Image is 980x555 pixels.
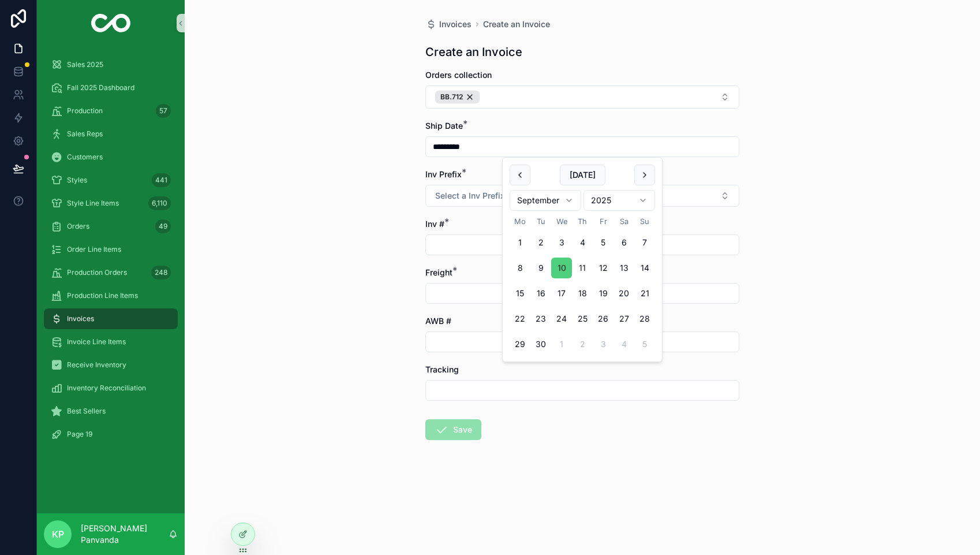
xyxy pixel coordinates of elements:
[530,334,551,355] button: Tuesday, 30 September 2025
[151,266,171,280] div: 248
[634,215,655,228] th: Sunday
[593,215,614,228] th: Friday
[44,285,178,306] a: Production Line Items
[593,232,614,253] button: Friday, 5 September 2025
[67,291,138,300] span: Production Line Items
[614,258,634,278] button: Saturday, 13 September 2025
[551,334,572,355] button: Wednesday, 1 October 2025
[425,70,492,80] span: Orders collection
[425,121,463,131] span: Ship Date
[37,46,185,460] div: scrollable content
[510,215,655,355] table: September 2025
[510,215,530,228] th: Monday
[44,100,178,121] a: Production57
[67,407,106,416] span: Best Sellers
[634,308,655,329] button: Sunday, 28 September 2025
[614,232,634,253] button: Saturday, 6 September 2025
[67,430,92,439] span: Page 19
[67,245,121,254] span: Order Line Items
[530,215,551,228] th: Tuesday
[67,383,146,393] span: Inventory Reconciliation
[44,77,178,98] a: Fall 2025 Dashboard
[560,165,605,185] button: [DATE]
[435,190,505,202] span: Select a Inv Prefix
[439,18,472,30] span: Invoices
[44,262,178,283] a: Production Orders248
[425,18,472,30] a: Invoices
[425,44,522,60] h1: Create an Invoice
[44,193,178,214] a: Style Line Items6,110
[572,258,593,278] button: Today, Thursday, 11 September 2025
[156,104,171,118] div: 57
[44,378,178,398] a: Inventory Reconciliation
[67,314,94,323] span: Invoices
[435,91,480,103] button: Unselect 262
[614,283,634,304] button: Saturday, 20 September 2025
[551,215,572,228] th: Wednesday
[44,308,178,329] a: Invoices
[634,283,655,304] button: Sunday, 21 September 2025
[67,222,89,231] span: Orders
[483,18,550,30] a: Create an Invoice
[44,239,178,260] a: Order Line Items
[67,199,119,208] span: Style Line Items
[425,85,739,109] button: Select Button
[530,308,551,329] button: Tuesday, 23 September 2025
[614,215,634,228] th: Saturday
[634,232,655,253] button: Sunday, 7 September 2025
[510,232,530,253] button: Monday, 1 September 2025
[572,308,593,329] button: Thursday, 25 September 2025
[551,283,572,304] button: Wednesday, 17 September 2025
[572,283,593,304] button: Thursday, 18 September 2025
[155,219,171,233] div: 49
[152,173,171,187] div: 441
[44,424,178,445] a: Page 19
[551,308,572,329] button: Wednesday, 24 September 2025
[440,92,463,102] span: BB.712
[148,196,171,210] div: 6,110
[67,83,134,92] span: Fall 2025 Dashboard
[67,106,103,116] span: Production
[44,147,178,167] a: Customers
[44,124,178,144] a: Sales Reps
[572,232,593,253] button: Thursday, 4 September 2025
[510,308,530,329] button: Monday, 22 September 2025
[425,267,452,277] span: Freight
[67,152,103,162] span: Customers
[593,258,614,278] button: Friday, 12 September 2025
[614,334,634,355] button: Saturday, 4 October 2025
[551,258,572,278] button: Wednesday, 10 September 2025, selected
[425,219,444,229] span: Inv #
[425,169,462,179] span: Inv Prefix
[530,283,551,304] button: Tuesday, 16 September 2025
[67,268,127,277] span: Production Orders
[67,337,126,347] span: Invoice Line Items
[67,129,103,139] span: Sales Reps
[593,308,614,329] button: Friday, 26 September 2025
[44,54,178,75] a: Sales 2025
[530,258,551,278] button: Tuesday, 9 September 2025
[634,334,655,355] button: Sunday, 5 October 2025
[614,308,634,329] button: Saturday, 27 September 2025
[44,401,178,422] a: Best Sellers
[44,355,178,375] a: Receive Inventory
[510,334,530,355] button: Monday, 29 September 2025
[425,185,739,207] button: Select Button
[44,331,178,352] a: Invoice Line Items
[530,232,551,253] button: Tuesday, 2 September 2025
[67,60,103,69] span: Sales 2025
[510,283,530,304] button: Monday, 15 September 2025
[634,258,655,278] button: Sunday, 14 September 2025
[510,258,530,278] button: Monday, 8 September 2025
[44,170,178,191] a: Styles441
[91,14,131,32] img: App logo
[52,527,64,541] span: KP
[593,334,614,355] button: Friday, 3 October 2025
[44,216,178,237] a: Orders49
[425,316,451,326] span: AWB #
[67,360,126,370] span: Receive Inventory
[593,283,614,304] button: Friday, 19 September 2025
[572,334,593,355] button: Thursday, 2 October 2025
[572,215,593,228] th: Thursday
